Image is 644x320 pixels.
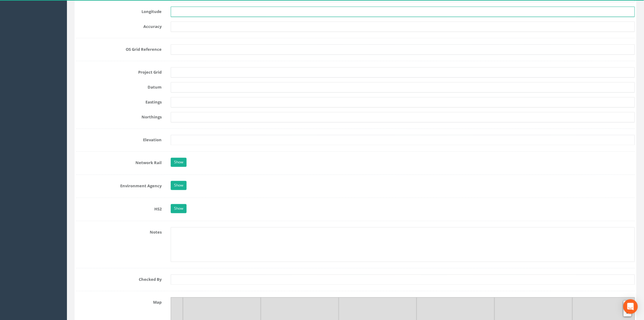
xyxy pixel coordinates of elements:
[72,135,166,143] label: Elevation
[171,158,187,167] a: Show
[623,299,638,314] div: Open Intercom Messenger
[72,67,166,75] label: Project Grid
[72,158,166,166] label: Network Rail
[72,275,166,283] label: Checked By
[72,227,166,235] label: Notes
[72,204,166,212] label: HS2
[72,297,166,305] label: Map
[171,204,187,213] a: Show
[72,82,166,90] label: Datum
[72,44,166,52] label: OS Grid Reference
[72,7,166,15] label: Longitude
[72,181,166,189] label: Environment Agency
[72,112,166,120] label: Northings
[72,97,166,105] label: Eastings
[171,181,187,190] a: Show
[72,22,166,30] label: Accuracy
